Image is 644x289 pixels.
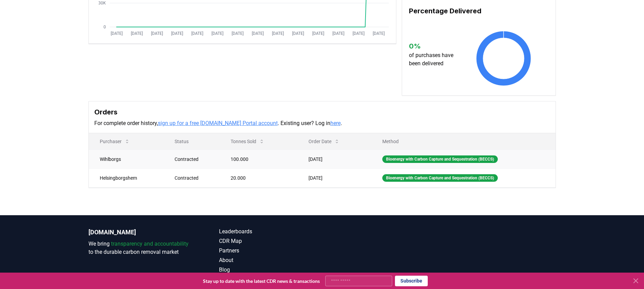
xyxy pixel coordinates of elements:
[98,1,106,5] tspan: 30K
[312,31,324,36] tspan: [DATE]
[219,237,322,245] a: CDR Map
[219,247,322,255] a: Partners
[169,138,215,145] p: Status
[292,31,304,36] tspan: [DATE]
[89,168,164,187] td: Helsingborgshem
[330,120,341,126] a: here
[88,240,192,256] p: We bring to the durable carbon removal market
[175,156,215,163] div: Contracted
[225,135,270,148] button: Tonnes Sold
[171,31,183,36] tspan: [DATE]
[131,31,142,36] tspan: [DATE]
[219,266,322,274] a: Blog
[272,31,284,36] tspan: [DATE]
[251,31,263,36] tspan: [DATE]
[104,25,106,29] tspan: 0
[88,228,192,237] p: [DOMAIN_NAME]
[382,174,498,182] div: Bioenergy with Carbon Capture and Sequestration (BECCS)
[352,31,364,36] tspan: [DATE]
[382,155,498,163] div: Bioenergy with Carbon Capture and Sequestration (BECCS)
[175,175,215,181] div: Contracted
[303,135,345,148] button: Order Date
[110,31,122,36] tspan: [DATE]
[220,168,297,187] td: 20.000
[231,31,243,36] tspan: [DATE]
[151,31,163,36] tspan: [DATE]
[89,150,164,168] td: Wihlborgs
[332,31,344,36] tspan: [DATE]
[219,228,322,236] a: Leaderboards
[211,31,223,36] tspan: [DATE]
[220,150,297,168] td: 100.000
[111,240,189,247] span: transparency and accountability
[409,51,460,68] p: of purchases have been delivered
[191,31,203,36] tspan: [DATE]
[94,107,550,117] h3: Orders
[298,168,371,187] td: [DATE]
[94,135,135,148] button: Purchaser
[219,256,322,264] a: About
[372,31,384,36] tspan: [DATE]
[298,150,371,168] td: [DATE]
[377,138,550,145] p: Method
[409,41,460,51] h3: 0 %
[409,6,549,16] h3: Percentage Delivered
[94,119,550,127] p: For complete order history, . Existing user? Log in .
[158,120,278,126] a: sign up for a free [DOMAIN_NAME] Portal account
